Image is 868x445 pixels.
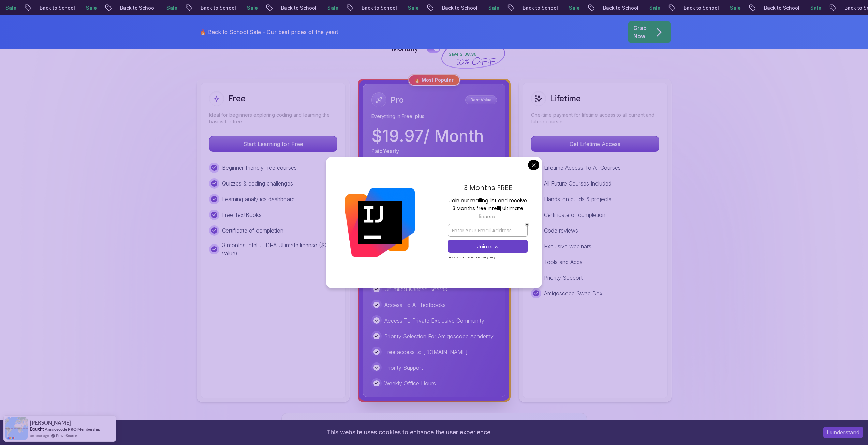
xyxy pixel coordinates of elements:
p: Sale [482,4,503,11]
h2: Pro [391,94,404,105]
p: Certificate of completion [222,226,283,235]
p: Priority Selection For Amigoscode Academy [384,332,494,340]
a: Amigoscode PRO Membership [45,426,100,432]
p: Amigoscode Swag Box [544,289,603,297]
p: Back to School [516,4,562,11]
p: Sale [79,4,101,11]
p: Sale [401,4,423,11]
p: Unlimited Kanban Boards [384,285,447,293]
p: Back to School [274,4,321,11]
p: 🔥 Back to School Sale - Our best prices of the year! [200,28,338,36]
p: Grab Now [633,24,647,40]
p: Sale [804,4,825,11]
p: Sale [160,4,181,11]
p: Weekly Office Hours [384,379,436,387]
a: ProveSource [56,433,77,439]
span: Bought [30,426,44,432]
p: Beginner friendly free courses [222,164,297,172]
p: Lifetime Access To All Courses [544,164,621,172]
p: Certificate of completion [544,211,605,219]
span: [PERSON_NAME] [30,420,71,426]
button: Get Lifetime Access [531,136,659,152]
p: Back to School [33,4,79,11]
button: Accept cookies [823,427,863,438]
p: Back to School [194,4,240,11]
p: Back to School [355,4,401,11]
p: Sale [321,4,342,11]
p: Ideal for beginners exploring coding and learning the basics for free. [209,112,337,125]
p: Back to School [113,4,160,11]
span: an hour ago [30,433,49,439]
p: Quizzes & coding challenges [222,179,293,188]
p: Free TextBooks [222,211,262,219]
p: Access To All Textbooks [384,301,446,309]
h2: Lifetime [550,93,581,104]
p: Paid Yearly [371,147,399,155]
p: Sale [723,4,745,11]
p: Priority Support [384,364,423,372]
p: 3 months IntelliJ IDEA Ultimate license ($249 value) [222,241,337,257]
button: Start Learning for Free [209,136,337,152]
p: Sale [643,4,664,11]
p: Back to School [757,4,804,11]
p: Hands-on builds & projects [544,195,612,203]
p: Back to School [435,4,482,11]
p: Everything in Free, plus [371,113,497,120]
p: Back to School [596,4,643,11]
h2: Free [228,93,246,104]
p: Start Learning for Free [209,136,337,151]
p: Tools and Apps [544,258,583,266]
a: Get Lifetime Access [531,140,659,147]
p: Sale [562,4,584,11]
p: Monthly [392,44,418,54]
p: Best Value [466,97,496,103]
p: One-time payment for lifetime access to all current and future courses. [531,112,659,125]
p: Back to School [677,4,723,11]
img: provesource social proof notification image [5,417,28,440]
p: Get Lifetime Access [531,136,659,151]
p: All Future Courses Included [544,179,612,188]
p: Priority Support [544,273,583,282]
p: Sale [240,4,262,11]
a: Start Learning for Free [209,140,337,147]
p: Exclusive webinars [544,242,591,250]
p: Free access to [DOMAIN_NAME] [384,348,468,356]
p: Code reviews [544,226,578,235]
p: $ 19.97 / Month [371,128,484,144]
p: Access To Private Exclusive Community [384,316,484,325]
div: This website uses cookies to enhance the user experience. [5,425,813,440]
p: Learning analytics dashboard [222,195,295,203]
